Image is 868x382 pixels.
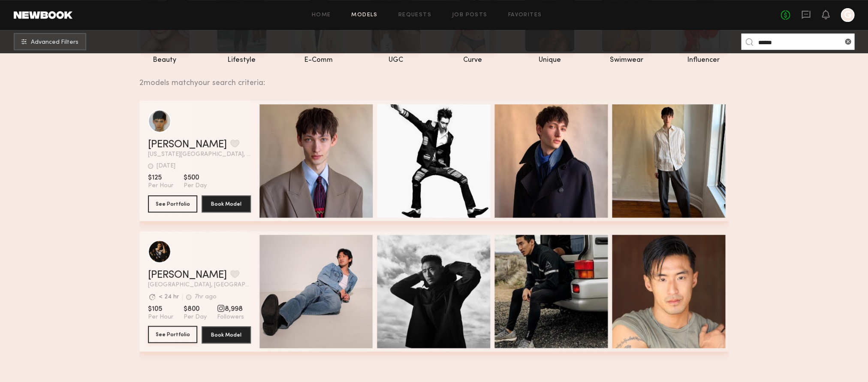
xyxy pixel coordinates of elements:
[524,57,575,64] div: unique
[148,305,173,313] span: $105
[217,305,244,313] span: 8,998
[202,326,251,343] button: Book Model
[841,8,854,22] a: G
[148,326,197,343] a: See Portfolio
[370,57,421,64] div: UGC
[148,152,251,158] span: [US_STATE][GEOGRAPHIC_DATA], [GEOGRAPHIC_DATA]
[148,282,251,288] span: [GEOGRAPHIC_DATA], [GEOGRAPHIC_DATA]
[447,57,498,64] div: curve
[678,57,729,64] div: influencer
[184,313,207,321] span: Per Day
[312,12,331,18] a: Home
[351,12,377,18] a: Models
[398,12,431,18] a: Requests
[139,57,190,64] div: beauty
[184,173,207,182] span: $500
[159,294,179,300] div: < 24 hr
[148,139,227,150] a: [PERSON_NAME]
[202,195,251,212] button: Book Model
[14,33,86,50] button: Advanced Filters
[184,182,207,190] span: Per Day
[293,57,344,64] div: e-comm
[139,69,722,87] div: 2 models match your search criteria:
[148,182,173,190] span: Per Hour
[148,313,173,321] span: Per Hour
[148,270,227,280] a: [PERSON_NAME]
[217,313,244,321] span: Followers
[139,101,729,362] div: grid
[452,12,488,18] a: Job Posts
[31,39,78,45] span: Advanced Filters
[508,12,542,18] a: Favorites
[184,305,207,313] span: $800
[216,57,267,64] div: lifestyle
[148,173,173,182] span: $125
[157,163,175,169] div: [DATE]
[148,195,197,212] button: See Portfolio
[601,57,652,64] div: swimwear
[148,326,197,343] button: See Portfolio
[195,294,217,300] div: 7hr ago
